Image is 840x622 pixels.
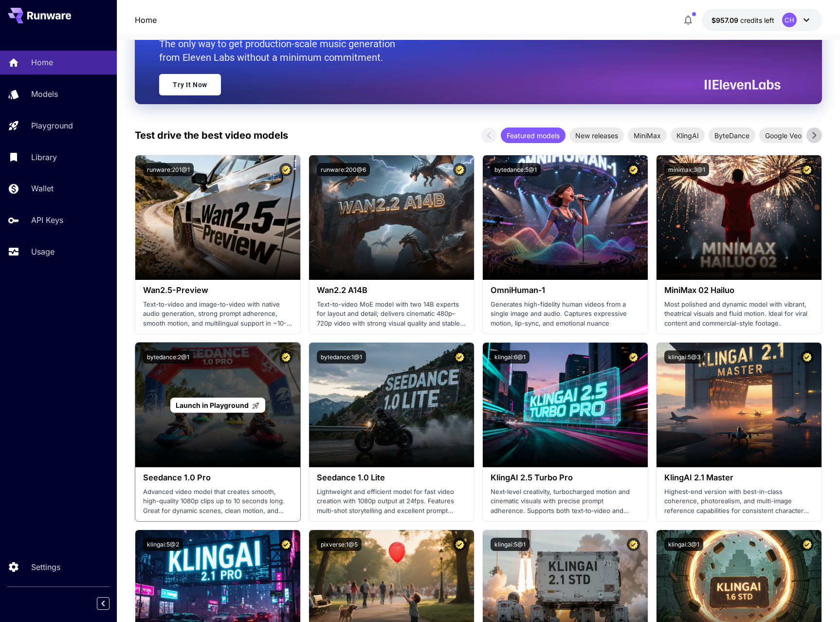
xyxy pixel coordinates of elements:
[569,130,624,141] span: New releases
[279,350,292,364] button: Certified Model – Vetted for best performance and includes a commercial license.
[491,473,640,482] h3: KlingAI 2.5 Turbo Pro
[31,561,60,573] p: Settings
[491,350,530,364] button: klingai:6@1
[483,343,648,467] img: alt
[759,128,807,143] div: Google Veo
[143,473,292,482] h3: Seedance 1.0 Pro
[759,130,807,141] span: Google Veo
[664,473,814,482] h3: KlingAI 2.1 Master
[501,128,566,143] div: Featured models
[104,595,117,612] div: Collapse sidebar
[491,300,640,329] p: Generates high-fidelity human videos from a single image and audio. Captures expressive motion, l...
[159,37,402,64] p: The only way to get production-scale music generation from Eleven Labs without a minimum commitment.
[801,538,814,551] button: Certified Model – Vetted for best performance and includes a commercial license.
[709,128,755,143] div: ByteDance
[135,14,157,26] nav: breadcrumb
[31,56,53,68] p: Home
[664,163,709,176] button: minimax:3@1
[740,16,774,24] span: credits left
[143,350,193,364] button: bytedance:2@1
[159,74,221,95] a: Try It Now
[317,350,366,364] button: bytedance:1@1
[801,350,814,364] button: Certified Model – Vetted for best performance and includes a commercial license.
[317,473,466,482] h3: Seedance 1.0 Lite
[453,163,466,176] button: Certified Model – Vetted for best performance and includes a commercial license.
[317,538,362,551] button: pixverse:1@5
[491,487,640,516] p: Next‑level creativity, turbocharged motion and cinematic visuals with precise prompt adherence. S...
[135,155,300,280] img: alt
[491,286,640,295] h3: OmniHuman‑1
[709,130,755,141] span: ByteDance
[702,9,822,31] button: $957.08517CH
[801,163,814,176] button: Certified Model – Vetted for best performance and includes a commercial license.
[143,163,194,176] button: runware:201@1
[317,163,370,176] button: runware:200@6
[628,128,667,143] div: MiniMax
[135,128,288,143] p: Test drive the best video models
[317,300,466,329] p: Text-to-video MoE model with two 14B experts for layout and detail; delivers cinematic 480p–720p ...
[627,538,640,551] button: Certified Model – Vetted for best performance and includes a commercial license.
[627,163,640,176] button: Certified Model – Vetted for best performance and includes a commercial license.
[664,300,814,329] p: Most polished and dynamic model with vibrant, theatrical visuals and fluid motion. Ideal for vira...
[657,155,822,280] img: alt
[309,343,474,467] img: alt
[31,120,73,131] p: Playground
[31,151,57,163] p: Library
[671,128,705,143] div: KlingAI
[317,487,466,516] p: Lightweight and efficient model for fast video creation with 1080p output at 24fps. Features mult...
[664,538,703,551] button: klingai:3@1
[31,246,55,257] p: Usage
[501,130,566,141] span: Featured models
[143,300,292,329] p: Text-to-video and image-to-video with native audio generation, strong prompt adherence, smooth mo...
[453,538,466,551] button: Certified Model – Vetted for best performance and includes a commercial license.
[664,350,704,364] button: klingai:5@3
[671,130,705,141] span: KlingAI
[170,398,265,413] a: Launch in Playground
[31,183,54,194] p: Wallet
[657,343,822,467] img: alt
[712,16,740,24] span: $957.09
[664,286,814,295] h3: MiniMax 02 Hailuo
[782,13,797,27] div: CH
[279,163,292,176] button: Certified Model – Vetted for best performance and includes a commercial license.
[135,14,157,26] a: Home
[317,286,466,295] h3: Wan2.2 A14B
[491,538,530,551] button: klingai:5@1
[628,130,667,141] span: MiniMax
[483,155,648,280] img: alt
[664,487,814,516] p: Highest-end version with best-in-class coherence, photorealism, and multi-image reference capabil...
[491,163,541,176] button: bytedance:5@1
[143,538,183,551] button: klingai:5@2
[279,538,292,551] button: Certified Model – Vetted for best performance and includes a commercial license.
[309,155,474,280] img: alt
[31,214,63,226] p: API Keys
[31,88,58,100] p: Models
[176,401,249,409] span: Launch in Playground
[627,350,640,364] button: Certified Model – Vetted for best performance and includes a commercial license.
[569,128,624,143] div: New releases
[453,350,466,364] button: Certified Model – Vetted for best performance and includes a commercial license.
[143,487,292,516] p: Advanced video model that creates smooth, high-quality 1080p clips up to 10 seconds long. Great f...
[712,15,774,25] div: $957.08517
[143,286,292,295] h3: Wan2.5-Preview
[97,597,110,610] button: Collapse sidebar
